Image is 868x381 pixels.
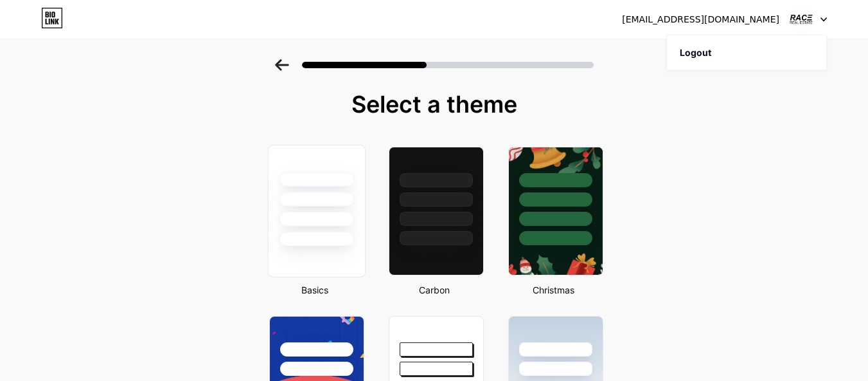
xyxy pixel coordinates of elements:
div: Select a theme [264,91,605,117]
li: Logout [667,35,826,70]
img: racerealestate [789,7,813,32]
div: Carbon [385,283,484,297]
div: Christmas [504,283,603,297]
div: [EMAIL_ADDRESS][DOMAIN_NAME] [622,13,779,26]
div: Basics [265,283,364,297]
